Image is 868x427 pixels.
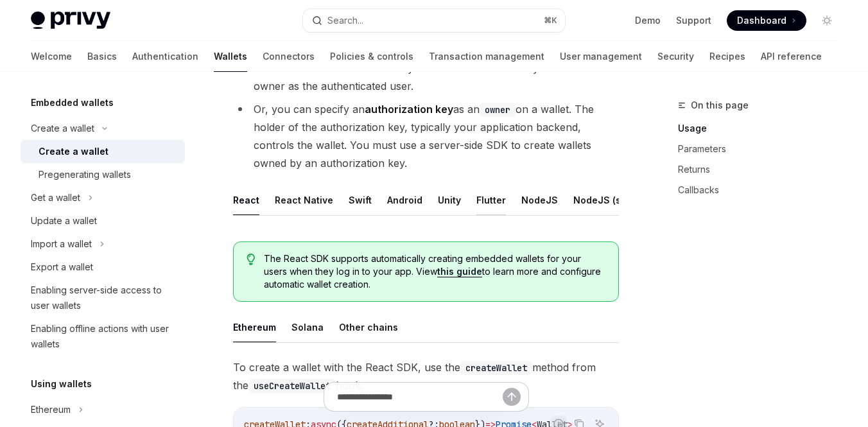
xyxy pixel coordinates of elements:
[87,41,117,72] a: Basics
[573,185,673,215] button: NodeJS (server-auth)
[263,41,315,72] a: Connectors
[264,252,605,291] span: The React SDK supports automatically creating embedded wallets for your users when they log in to...
[31,236,92,252] div: Import a wallet
[21,163,185,186] a: Pregenerating wallets
[521,185,558,215] button: NodeJS
[275,185,333,215] button: React Native
[132,41,198,72] a: Authentication
[503,388,521,406] button: Send message
[233,185,259,215] button: React
[21,317,185,356] a: Enabling offline actions with user wallets
[330,41,413,72] a: Policies & controls
[678,159,847,180] a: Returns
[480,103,516,117] code: owner
[327,13,363,28] div: Search...
[21,140,185,163] a: Create a wallet
[727,10,806,31] a: Dashboard
[560,41,642,72] a: User management
[678,139,847,159] a: Parameters
[387,185,422,215] button: Android
[31,41,72,72] a: Welcome
[737,14,786,27] span: Dashboard
[635,14,661,27] a: Demo
[438,185,461,215] button: Unity
[429,41,544,72] a: Transaction management
[303,9,565,32] button: Search...⌘K
[476,185,506,215] button: Flutter
[39,167,131,182] div: Pregenerating wallets
[31,402,71,417] div: Ethereum
[31,95,114,110] h5: Embedded wallets
[676,14,711,27] a: Support
[233,100,619,172] li: Or, you can specify an as an on a wallet. The holder of the authorization key, typically your app...
[31,376,92,392] h5: Using wallets
[761,41,822,72] a: API reference
[437,266,482,277] a: this guide
[31,12,110,30] img: light logo
[817,10,837,31] button: Toggle dark mode
[233,358,619,394] span: To create a wallet with the React SDK, use the method from the hook:
[460,361,532,375] code: createWallet
[31,213,97,229] div: Update a wallet
[21,209,185,232] a: Update a wallet
[31,121,94,136] div: Create a wallet
[678,180,847,200] a: Callbacks
[248,379,336,393] code: useCreateWallet
[31,321,177,352] div: Enabling offline actions with user wallets
[349,185,372,215] button: Swift
[214,41,247,72] a: Wallets
[291,312,324,342] button: Solana
[339,312,398,342] button: Other chains
[31,259,93,275] div: Export a wallet
[657,41,694,72] a: Security
[247,254,256,265] svg: Tip
[544,15,557,26] span: ⌘ K
[31,283,177,313] div: Enabling server-side access to user wallets
[365,103,453,116] strong: authorization key
[39,144,108,159] div: Create a wallet
[678,118,847,139] a: Usage
[31,190,80,205] div: Get a wallet
[691,98,749,113] span: On this page
[233,312,276,342] button: Ethereum
[709,41,745,72] a: Recipes
[21,256,185,279] a: Export a wallet
[21,279,185,317] a: Enabling server-side access to user wallets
